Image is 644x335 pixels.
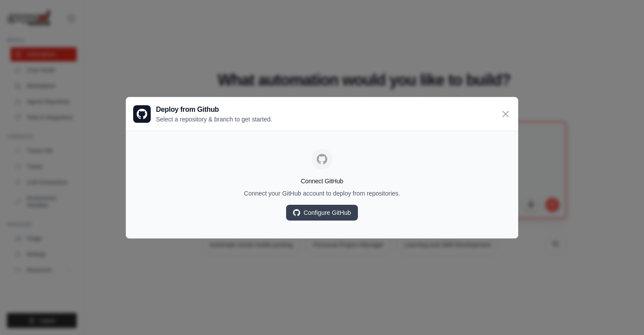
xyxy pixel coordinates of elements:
[156,104,272,115] h3: Deploy from Github
[133,189,511,198] p: Connect your GitHub account to deploy from repositories.
[156,115,272,124] p: Select a repository & branch to get started.
[286,205,358,221] a: Configure GitHub
[600,293,644,335] div: 聊天小组件
[600,293,644,335] iframe: Chat Widget
[133,177,511,185] h4: Connect GitHub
